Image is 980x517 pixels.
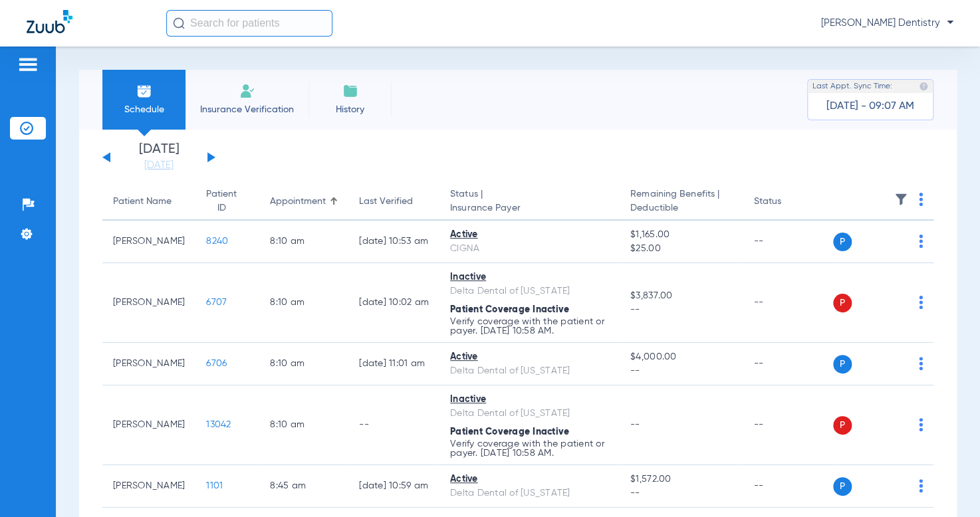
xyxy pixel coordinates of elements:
[630,472,733,486] span: $1,572.00
[894,193,908,206] img: filter.svg
[113,195,172,209] div: Patient Name
[450,228,609,242] div: Active
[102,221,195,263] td: [PERSON_NAME]
[102,385,195,465] td: [PERSON_NAME]
[102,343,195,385] td: [PERSON_NAME]
[348,465,439,508] td: [DATE] 10:59 AM
[630,364,733,378] span: --
[919,82,928,91] img: last sync help info
[195,103,299,116] span: Insurance Verification
[348,385,439,465] td: --
[630,303,733,317] span: --
[439,183,620,221] th: Status |
[348,343,439,385] td: [DATE] 11:01 AM
[630,350,733,364] span: $4,000.00
[102,465,195,508] td: [PERSON_NAME]
[112,103,176,116] span: Schedule
[270,195,326,209] div: Appointment
[450,472,609,486] div: Active
[630,289,733,303] span: $3,837.00
[136,83,152,99] img: Schedule
[450,364,609,378] div: Delta Dental of [US_STATE]
[259,385,348,465] td: 8:10 AM
[318,103,382,116] span: History
[259,465,348,508] td: 8:45 AM
[450,201,609,215] span: Insurance Payer
[620,183,743,221] th: Remaining Benefits |
[102,263,195,343] td: [PERSON_NAME]
[743,343,833,385] td: --
[450,284,609,298] div: Delta Dental of [US_STATE]
[914,453,980,517] iframe: Chat Widget
[348,221,439,263] td: [DATE] 10:53 AM
[119,159,199,172] a: [DATE]
[919,418,923,431] img: group-dot-blue.svg
[359,195,429,209] div: Last Verified
[630,201,733,215] span: Deductible
[239,83,255,99] img: Manual Insurance Verification
[833,355,852,373] span: P
[812,80,892,93] span: Last Appt. Sync Time:
[450,317,609,336] p: Verify coverage with the patient or payer. [DATE] 10:58 AM.
[17,56,39,72] img: hamburger-icon
[833,233,852,251] span: P
[270,195,338,209] div: Appointment
[450,427,569,437] span: Patient Coverage Inactive
[919,193,923,206] img: group-dot-blue.svg
[27,10,72,33] img: Zuub Logo
[743,183,833,221] th: Status
[119,143,199,172] li: [DATE]
[833,416,852,435] span: P
[206,481,223,490] span: 1101
[259,221,348,263] td: 8:10 AM
[173,17,185,29] img: Search Icon
[450,270,609,284] div: Inactive
[259,263,348,343] td: 8:10 AM
[833,477,852,496] span: P
[821,17,953,30] span: [PERSON_NAME] Dentistry
[743,385,833,465] td: --
[919,296,923,309] img: group-dot-blue.svg
[359,195,413,209] div: Last Verified
[206,359,227,368] span: 6706
[342,83,358,99] img: History
[450,393,609,407] div: Inactive
[206,187,249,215] div: Patient ID
[450,407,609,421] div: Delta Dental of [US_STATE]
[166,10,332,37] input: Search for patients
[630,228,733,242] span: $1,165.00
[743,465,833,508] td: --
[450,350,609,364] div: Active
[450,242,609,256] div: CIGNA
[919,235,923,248] img: group-dot-blue.svg
[833,294,852,312] span: P
[450,486,609,500] div: Delta Dental of [US_STATE]
[630,420,640,429] span: --
[450,439,609,458] p: Verify coverage with the patient or payer. [DATE] 10:58 AM.
[919,357,923,370] img: group-dot-blue.svg
[206,298,227,307] span: 6707
[206,237,228,246] span: 8240
[630,486,733,500] span: --
[206,187,237,215] div: Patient ID
[259,343,348,385] td: 8:10 AM
[826,100,914,113] span: [DATE] - 09:07 AM
[450,305,569,314] span: Patient Coverage Inactive
[630,242,733,256] span: $25.00
[113,195,185,209] div: Patient Name
[743,221,833,263] td: --
[206,420,231,429] span: 13042
[348,263,439,343] td: [DATE] 10:02 AM
[743,263,833,343] td: --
